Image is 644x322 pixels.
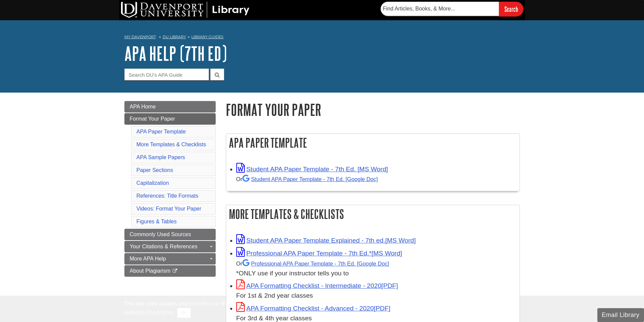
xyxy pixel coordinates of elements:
button: Email Library [597,308,644,322]
div: For 1st & 2nd year classes [236,291,516,301]
a: Paper Sections [137,167,173,173]
input: Search [499,2,523,16]
span: About Plagiarism [130,268,171,274]
a: Link opens in new window [236,282,398,289]
i: This link opens in a new window [172,269,178,273]
a: APA Home [124,101,216,113]
input: Find Articles, Books, & More... [381,2,499,16]
div: *ONLY use if your instructor tells you to [236,258,516,278]
a: DU Library [163,34,186,39]
a: APA Sample Papers [137,154,185,160]
a: Figures & Tables [137,219,177,224]
a: Library Guides [191,34,223,39]
form: Searches DU Library's articles, books, and more [381,2,523,16]
span: APA Home [130,104,156,109]
span: Your Citations & References [130,244,197,249]
a: Link opens in new window [236,166,388,173]
a: APA Paper Template [137,129,186,134]
h1: Format Your Paper [226,101,520,118]
a: Student APA Paper Template - 7th Ed. [Google Doc] [242,176,378,182]
nav: breadcrumb [124,32,520,43]
a: Capitalization [137,180,169,186]
div: Guide Page Menu [124,101,216,277]
button: Close [177,308,190,318]
img: DU Library [121,2,249,18]
a: Professional APA Paper Template - 7th Ed. [242,261,389,267]
h2: APA Paper Template [226,134,520,152]
a: Link opens in new window [236,305,390,312]
a: Link opens in new window [236,237,416,244]
input: Search DU's APA Guide [124,69,209,80]
span: Commonly Used Sources [130,231,191,237]
a: About Plagiarism [124,265,216,277]
a: More Templates & Checklists [137,142,206,147]
a: Link opens in new window [236,250,402,257]
a: Read More [146,309,173,315]
a: Your Citations & References [124,241,216,252]
div: This site uses cookies and records your IP address for usage statistics. Additionally, we use Goo... [124,300,520,318]
a: Format Your Paper [124,113,216,125]
a: Commonly Used Sources [124,229,216,240]
h2: More Templates & Checklists [226,205,520,223]
a: References: Title Formats [137,193,198,199]
span: More APA Help [130,256,166,262]
small: Or [236,176,378,182]
a: More APA Help [124,253,216,265]
a: My Davenport [124,34,156,40]
a: APA Help (7th Ed) [124,43,227,64]
span: Format Your Paper [130,116,175,122]
a: Videos: Format Your Paper [137,206,201,212]
small: Or [236,261,389,267]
